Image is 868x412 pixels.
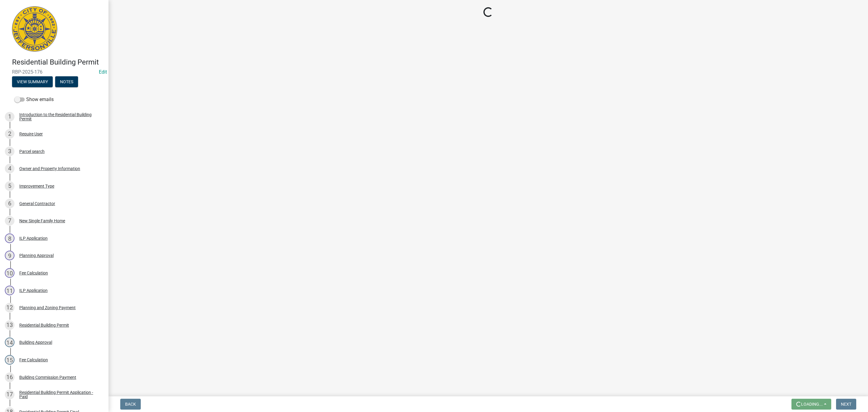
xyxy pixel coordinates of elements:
div: 2 [5,129,14,139]
div: Fee Calculation [19,358,48,362]
div: Residential Building Permit [19,323,69,327]
wm-modal-confirm: Edit Application Number [99,69,107,75]
div: Introduction to the Residential Building Permit [19,113,99,121]
img: City of Jeffersonville, Indiana [12,6,57,52]
div: Owner and Property Information [19,166,80,171]
div: ILP Application [19,236,48,240]
button: Loading... [791,399,831,410]
div: Improvement Type [19,184,54,188]
div: Residential Building Permit Application - Paid [19,390,99,399]
div: Building Commission Payment [19,375,76,379]
wm-modal-confirm: Summary [12,80,53,84]
a: Edit [99,69,107,75]
div: 3 [5,147,14,156]
span: Back [125,402,136,407]
div: 6 [5,199,14,208]
h4: Residential Building Permit [12,58,104,67]
div: 9 [5,251,14,260]
span: Loading... [801,402,823,407]
button: Back [120,399,141,410]
div: 4 [5,164,14,173]
div: 5 [5,181,14,191]
div: Planning Approval [19,253,54,258]
div: Parcel search [19,149,45,154]
div: Planning and Zoning Payment [19,306,76,310]
div: 17 [5,390,14,399]
div: 13 [5,320,14,330]
div: 15 [5,355,14,365]
span: Next [841,402,851,407]
div: 8 [5,233,14,243]
span: RBP-2025-176 [12,69,96,75]
div: 12 [5,303,14,312]
button: Notes [55,76,78,87]
div: 16 [5,372,14,382]
div: General Contractor [19,201,55,206]
div: 14 [5,338,14,347]
div: 1 [5,112,14,122]
div: 11 [5,286,14,295]
button: Next [836,399,856,410]
div: Building Approval [19,340,52,344]
div: 10 [5,268,14,278]
div: ILP Application [19,288,48,293]
div: Require User [19,132,43,136]
div: Fee Calculation [19,271,48,275]
wm-modal-confirm: Notes [55,80,78,84]
button: View Summary [12,76,53,87]
label: Show emails [14,96,54,103]
div: New Single Family Home [19,219,65,223]
div: 7 [5,216,14,226]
